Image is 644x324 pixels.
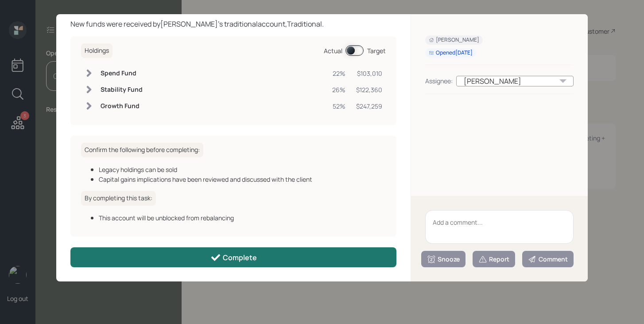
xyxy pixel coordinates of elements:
div: 22% [332,69,345,78]
button: Snooze [421,251,466,267]
h6: Stability Fund [101,86,143,94]
div: $247,259 [356,101,382,111]
div: Comment [528,255,568,264]
h6: Confirm the following before completing: [81,143,203,157]
button: Complete [70,247,396,267]
div: New funds were received by [PERSON_NAME] 's traditional account, Traditional . [70,19,396,29]
div: This account will be unblocked from rebalancing [99,213,386,223]
h6: By completing this task: [81,191,156,206]
div: $103,010 [356,69,382,78]
div: Legacy holdings can be sold [99,165,386,174]
h6: Growth Fund [101,102,143,110]
div: 26% [332,85,345,94]
h6: Holdings [81,43,113,58]
button: Report [473,251,515,267]
div: Snooze [427,255,460,264]
div: [PERSON_NAME] [456,76,574,86]
div: Actual [324,46,342,55]
div: Complete [210,252,257,263]
h6: Spend Fund [101,70,143,77]
div: Capital gains implications have been reviewed and discussed with the client [99,175,386,184]
div: 52% [332,101,345,111]
div: [PERSON_NAME] [429,36,479,44]
div: Report [478,255,509,264]
button: Comment [522,251,574,267]
div: $122,360 [356,85,382,94]
div: Opened [DATE] [429,49,473,57]
div: Assignee: [425,76,453,86]
div: Target [367,46,386,55]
